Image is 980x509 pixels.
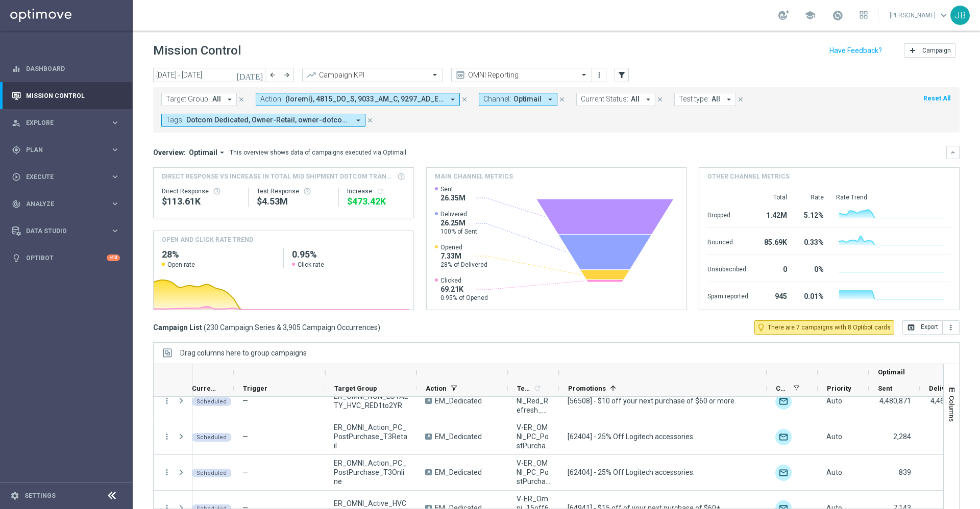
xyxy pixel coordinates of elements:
[154,455,192,491] div: Press SPACE to select this row.
[26,120,110,126] span: Explore
[11,146,120,154] div: gps_fixed Plan keyboard_arrow_right
[162,396,171,405] button: more_vert
[460,94,469,105] button: close
[334,392,408,410] span: ER_OMNI_NON_LOYALTY_HVC_RED1to2YR
[674,93,736,106] button: Test type: All arrow_drop_down
[440,276,488,285] span: Clicked
[902,320,943,335] button: open_in_browser Export
[265,68,280,82] button: arrow_back
[440,261,487,269] span: 28% of Delivered
[455,70,465,80] i: preview
[707,233,748,249] div: Bounced
[376,187,384,195] button: refresh
[180,349,307,357] div: Row Groups
[761,287,787,303] div: 945
[644,95,653,104] i: arrow_drop_down
[435,468,482,477] span: EM_Dedicated
[11,92,120,100] div: Mission Control
[11,200,120,208] button: track_changes Analyze keyboard_arrow_right
[242,468,248,476] span: —
[197,434,227,441] span: Scheduled
[230,148,406,157] div: This overview shows data of campaigns executed via Optimail
[162,432,171,441] button: more_vert
[280,68,294,82] button: arrow_forward
[10,491,19,500] i: settings
[581,95,628,104] span: Current Status:
[197,398,227,405] span: Scheduled
[283,71,290,79] i: arrow_forward
[243,385,267,392] span: Trigger
[354,116,363,125] i: arrow_drop_down
[12,118,21,128] i: person_search
[533,384,542,392] i: refresh
[425,469,432,475] span: A
[656,96,664,103] i: close
[257,195,330,208] div: $4,528,265
[12,118,110,128] div: Explore
[930,397,962,405] span: 4,468,544
[26,228,110,234] span: Data Studio
[655,94,665,105] button: close
[12,64,21,73] i: equalizer
[110,172,120,182] i: keyboard_arrow_right
[162,468,171,477] button: more_vert
[285,95,444,104] span: (loremi), 4815_DO_S, 9033_AM_C, 9297_AD_E/S, 8029_DO_E, TempoRincid_UTLABO, ET_DolorEmag_A5, EN_A...
[236,70,264,80] i: [DATE]
[799,206,824,222] div: 5.12%
[707,287,748,303] div: Spam reported
[826,397,842,405] span: Auto
[948,396,956,422] span: Columns
[347,195,405,208] div: $473,420
[799,287,824,303] div: 0.01%
[292,248,405,261] h2: 0.95%
[440,185,465,193] span: Sent
[517,385,532,392] span: Templates
[256,93,460,106] button: Action: (loremi), 4815_DO_S, 9033_AM_C, 9297_AD_E/S, 8029_DO_E, TempoRincid_UTLABO, ET_DolorEmag_...
[426,385,447,392] span: Action
[217,148,227,157] i: arrow_drop_down
[878,385,892,392] span: Sent
[799,260,824,276] div: 0%
[440,218,477,227] span: 26.25M
[949,149,957,156] i: keyboard_arrow_down
[269,71,276,79] i: arrow_back
[162,235,253,244] h4: OPEN AND CLICK RATE TREND
[754,320,894,335] button: lightbulb_outline There are 7 campaigns with 8 Optibot cards
[799,233,824,249] div: 0.33%
[110,226,120,236] i: keyboard_arrow_right
[826,432,842,441] span: Auto
[756,323,766,332] i: lightbulb_outline
[775,465,792,481] img: Optimail
[775,393,792,410] div: Optimail
[826,468,842,476] span: Auto
[517,459,550,486] span: V-ER_OMNI_PC_PostPurchase_T3_Logitech_OnlinePurchaseOnly
[799,193,824,201] div: Rate
[26,201,110,207] span: Analyze
[12,253,21,263] i: lightbulb
[909,46,917,55] i: add
[204,323,206,332] span: (
[166,116,184,124] span: Tags:
[12,199,21,209] i: track_changes
[558,96,566,103] i: close
[298,261,324,269] span: Click rate
[206,323,378,332] span: 230 Campaign Series & 3,905 Campaign Occurrences
[483,95,511,104] span: Channel:
[154,419,192,455] div: Press SPACE to select this row.
[162,248,275,261] h2: 28%
[615,68,629,82] button: filter_alt
[162,172,394,181] span: Direct Response VS Increase In Total Mid Shipment Dotcom Transaction Amount
[12,172,110,182] div: Execute
[110,199,120,209] i: keyboard_arrow_right
[11,227,120,235] div: Data Studio keyboard_arrow_right
[26,174,110,180] span: Execute
[761,233,787,249] div: 85.69K
[166,95,210,104] span: Target Group:
[440,227,477,236] span: 100% of Sent
[435,432,482,441] span: EM_Dedicated
[26,82,120,109] a: Mission Control
[707,206,748,222] div: Dropped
